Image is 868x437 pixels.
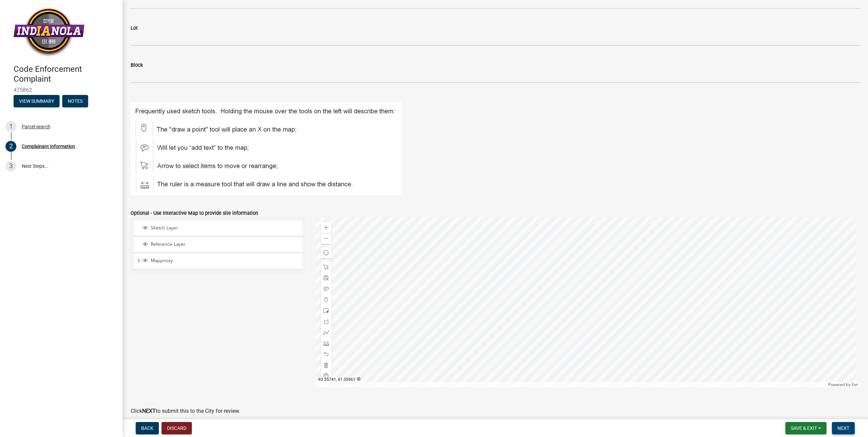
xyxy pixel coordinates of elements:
button: Next [832,422,855,434]
div: Powered by [827,382,860,387]
span: Mapproxy [149,258,300,264]
a: Esri [852,382,858,387]
div: Sketch Layer [141,225,300,232]
div: Mapproxy [141,258,300,264]
div: 3 [5,161,16,172]
div: Zoom in [321,222,332,233]
strong: NEXT [142,408,156,414]
label: Optional - Use Interactive Map to provide site information [131,211,258,216]
label: Lot [131,26,138,31]
ul: Layer List [133,219,303,271]
label: Block [131,63,143,68]
button: Back [136,422,159,434]
p: Click to submit this to the City for review. [131,407,860,415]
button: Notes [62,95,88,107]
div: Find my location [321,247,332,258]
span: Expand [136,258,141,265]
div: Parcel search [22,124,50,129]
div: 1 [5,121,16,132]
div: 2 [5,141,16,152]
wm-modal-confirm: Summary [14,99,60,104]
span: 475862 [14,87,109,93]
li: Mapproxy [134,254,302,269]
li: Reference Layer [134,237,302,253]
span: Back [141,425,153,431]
h4: Code Enforcement Complaint [14,64,117,84]
button: Save & Exit [785,422,827,434]
span: Reference Layer [149,241,300,247]
div: Zoom out [321,233,332,244]
img: Map_Tools_f0d843b4-6100-4962-a8ad-302740984833.JPG [131,102,402,195]
span: Save & Exit [791,425,817,431]
wm-modal-confirm: Notes [62,99,88,104]
span: Next [837,425,849,431]
div: Complainant Information [22,144,75,149]
div: Reference Layer [141,241,300,248]
button: View Summary [14,95,60,107]
button: Discard [162,422,192,434]
li: Sketch Layer [134,221,302,236]
span: Sketch Layer [149,225,300,231]
img: City of Indianola, Iowa [14,7,84,57]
